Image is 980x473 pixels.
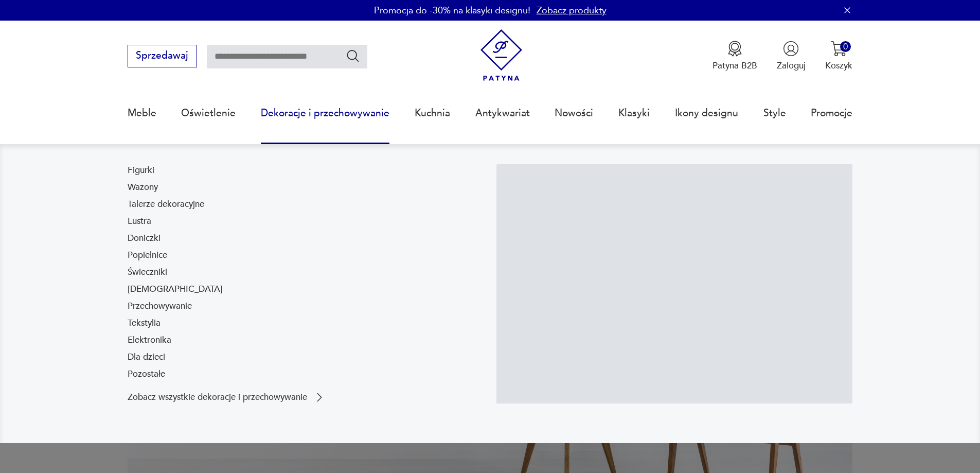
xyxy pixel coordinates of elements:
[825,60,852,72] p: Koszyk
[675,90,738,137] a: Ikony designu
[712,41,757,72] button: Patyna B2B
[128,52,197,61] a: Sprzedawaj
[763,90,786,137] a: Style
[128,300,192,312] a: Przechowywanie
[128,351,165,363] a: Dla dzieci
[128,181,158,194] a: Wazony
[128,215,151,227] a: Lustra
[128,317,161,329] a: Tekstylia
[128,334,171,346] a: Elektronika
[128,198,204,211] a: Talerze dekoracyjne
[475,29,527,81] img: Patyna - sklep z meblami i dekoracjami vintage
[128,283,223,295] a: [DEMOGRAPHIC_DATA]
[831,41,847,57] img: Ikona koszyka
[128,368,165,380] a: Pozostałe
[128,391,326,404] a: Zobacz wszystkie dekoracje i przechowywanie
[840,41,851,52] div: 0
[777,60,806,72] p: Zaloguj
[727,41,743,57] img: Ikona medalu
[415,90,450,137] a: Kuchnia
[128,393,307,401] p: Zobacz wszystkie dekoracje i przechowywanie
[777,41,806,72] button: Zaloguj
[261,90,389,137] a: Dekoracje i przechowywanie
[128,90,156,137] a: Meble
[128,232,161,244] a: Doniczki
[825,41,852,72] button: 0Koszyk
[346,48,361,63] button: Szukaj
[811,90,852,137] a: Promocje
[475,90,530,137] a: Antykwariat
[128,164,154,177] a: Figurki
[128,266,167,278] a: Świeczniki
[618,90,650,137] a: Klasyki
[374,4,530,17] p: Promocja do -30% na klasyki designu!
[537,4,607,17] a: Zobacz produkty
[712,60,757,72] p: Patyna B2B
[128,249,167,261] a: Popielnice
[555,90,593,137] a: Nowości
[712,41,757,72] a: Ikona medaluPatyna B2B
[128,45,197,67] button: Sprzedawaj
[181,90,236,137] a: Oświetlenie
[783,41,799,57] img: Ikonka użytkownika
